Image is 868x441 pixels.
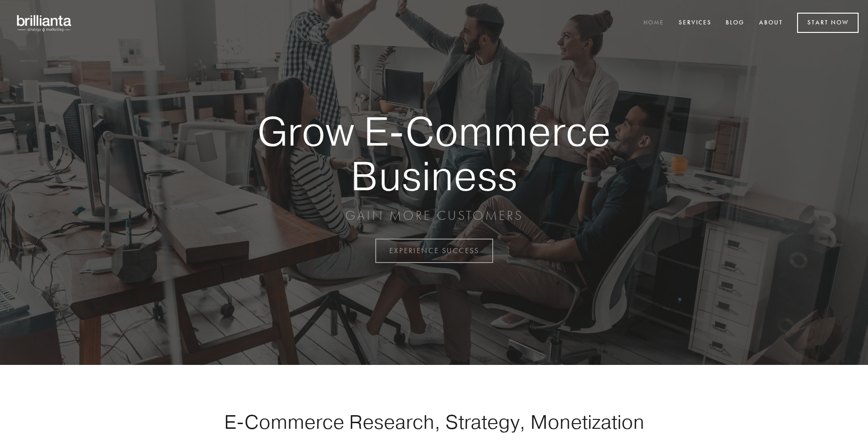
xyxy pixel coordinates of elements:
p: GAIN MORE CUSTOMERS [225,207,643,224]
a: Home [637,15,670,31]
a: Services [673,15,718,31]
a: About [753,15,789,31]
a: Blog [720,15,751,31]
a: EXPERIENCE SUCCESS [375,239,493,263]
strong: Grow E-Commerce Business [225,109,643,198]
img: brillianta - research, strategy, marketing [9,9,80,37]
a: Start Now [797,13,859,33]
h1: E-Commerce Research, Strategy, Monetization [194,410,674,433]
